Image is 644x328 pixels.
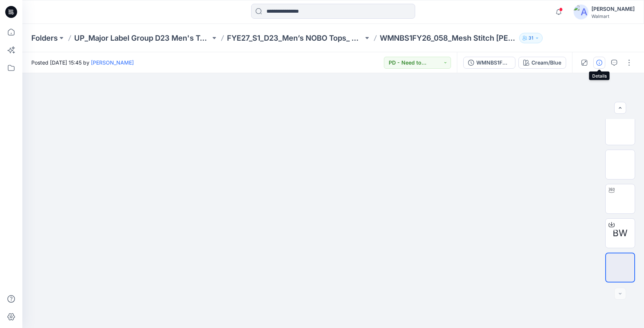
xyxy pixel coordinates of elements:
button: WMNBS1FY26_058_REV1_Mesh Stitch [PERSON_NAME] Sweater(TM) [463,57,515,69]
span: Posted [DATE] 15:45 by [31,59,134,66]
p: 31 [528,34,533,42]
a: [PERSON_NAME] [91,59,134,66]
div: Walmart [591,13,635,19]
div: [PERSON_NAME] [591,4,635,13]
a: UP_Major Label Group D23 Men's Tops [74,33,211,43]
button: 31 [519,33,543,43]
button: Cream/Blue [518,57,566,69]
span: BW [613,227,628,240]
p: WMNBS1FY26_058_Mesh Stitch [PERSON_NAME] Sweater [380,33,516,43]
img: avatar [574,4,588,19]
button: Details [593,57,605,69]
a: Folders [31,33,58,43]
div: Cream/Blue [531,59,561,67]
a: FYE27_S1_D23_Men’s NOBO Tops_ Major Label Group [227,33,363,43]
div: WMNBS1FY26_058_REV1_Mesh Stitch [PERSON_NAME] Sweater(TM) [476,59,511,67]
